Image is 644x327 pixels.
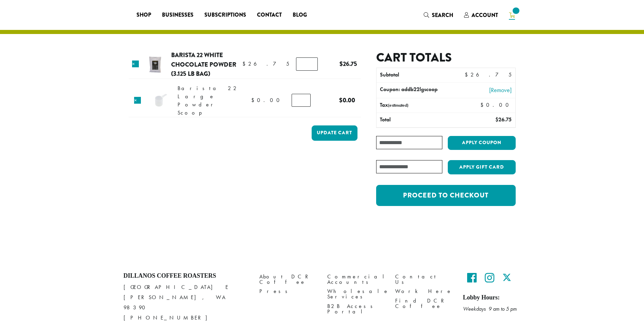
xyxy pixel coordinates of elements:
a: Wholesale Services [327,287,385,302]
a: Commercial Accounts [327,272,385,287]
h5: Lobby Hours: [463,294,521,302]
a: Barista 22 White Chocolate Powder (3.125 lb bag) [171,50,236,78]
a: Work Here [395,287,453,296]
a: Remove this item [134,97,141,104]
span: $ [465,71,471,78]
a: About DCR Coffee [259,272,317,287]
small: (estimated) [388,102,408,108]
span: Barista 22 Large Powder Scoop [178,85,239,116]
bdi: 26.75 [465,71,512,78]
span: $ [480,101,486,108]
p: [GEOGRAPHIC_DATA] E [PERSON_NAME], WA 98390 [PHONE_NUMBER] [124,282,249,323]
a: Proceed to checkout [376,185,515,206]
span: Search [432,11,453,19]
bdi: 26.75 [242,60,289,67]
em: Weekdays 9 am to 5 pm [463,305,517,312]
bdi: 0.00 [480,101,512,108]
button: Update cart [312,125,357,141]
span: Contact [257,11,282,19]
th: Coupon: addb22lgscoop [376,83,460,98]
bdi: 0.00 [339,96,355,105]
a: Search [418,10,459,21]
span: $ [251,97,257,104]
span: $ [242,60,248,67]
img: Barista 22 Large Powder Scoop [148,89,170,111]
a: Shop [131,10,157,20]
button: Apply coupon [448,136,516,150]
th: Tax [376,98,475,113]
span: $ [339,59,343,68]
span: Shop [136,11,151,19]
span: $ [339,96,343,105]
bdi: 26.75 [339,59,357,68]
h2: Cart totals [376,50,515,65]
a: [Remove] [463,85,512,94]
input: Product quantity [296,57,318,70]
h4: Dillanos Coffee Roasters [124,272,249,280]
span: Account [472,11,498,19]
input: Product quantity [292,94,310,107]
span: Subscriptions [204,11,246,19]
a: Press [259,287,317,296]
a: Remove this item [132,61,139,67]
th: Subtotal [376,68,460,82]
bdi: 0.00 [251,97,283,104]
button: Apply Gift Card [448,160,516,174]
span: $ [495,116,498,123]
span: Blog [293,11,307,19]
span: Businesses [162,11,194,19]
a: Contact Us [395,272,453,287]
th: Total [376,113,460,127]
img: Barista 22 Sweet Ground White Chocolate Powder [144,53,166,75]
a: B2B Access Portal [327,302,385,316]
a: Find DCR Coffee [395,296,453,311]
bdi: 26.75 [495,116,512,123]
